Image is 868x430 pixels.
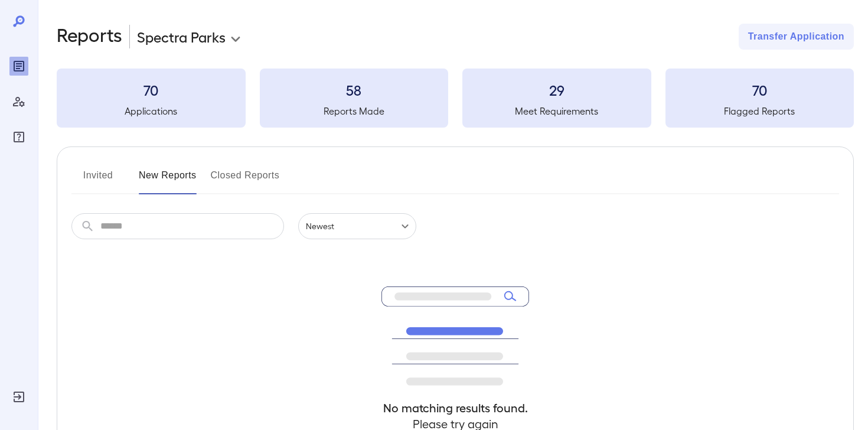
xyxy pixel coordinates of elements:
[57,80,246,99] h3: 70
[381,400,529,416] h4: No matching results found.
[139,166,197,194] button: New Reports
[57,104,246,118] h5: Applications
[462,80,651,99] h3: 29
[665,104,854,118] h5: Flagged Reports
[9,128,28,146] div: FAQ
[298,213,416,239] div: Newest
[260,104,449,118] h5: Reports Made
[9,387,28,406] div: Log Out
[71,166,125,194] button: Invited
[137,27,226,46] p: Spectra Parks
[462,104,651,118] h5: Meet Requirements
[739,24,854,50] button: Transfer Application
[9,57,28,76] div: Reports
[57,24,122,50] h2: Reports
[9,92,28,111] div: Manage Users
[665,80,854,99] h3: 70
[211,166,280,194] button: Closed Reports
[260,80,449,99] h3: 58
[57,69,854,128] summary: 70Applications58Reports Made29Meet Requirements70Flagged Reports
